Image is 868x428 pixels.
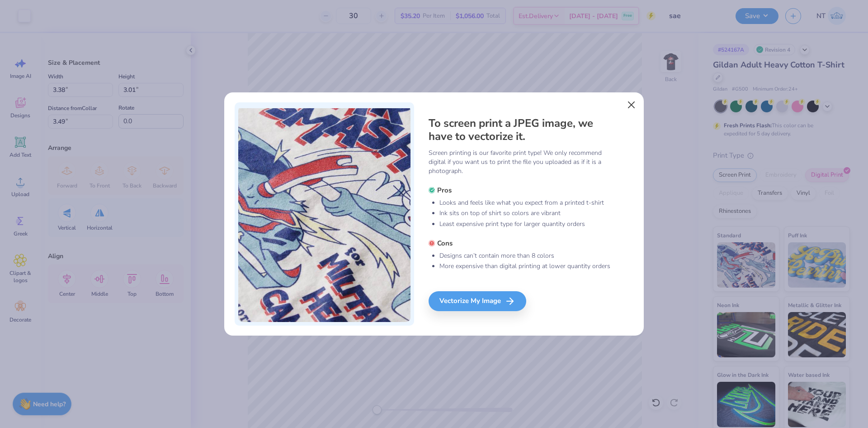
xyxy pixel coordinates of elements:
[429,291,526,311] div: Vectorize My Image
[439,220,611,229] li: Least expensive print type for larger quantity orders
[439,209,611,218] li: Ink sits on top of shirt so colors are vibrant
[429,117,611,144] h4: To screen print a JPEG image, we have to vectorize it.
[623,96,640,113] button: Close
[439,198,611,207] li: Looks and feels like what you expect from a printed t-shirt
[439,262,611,271] li: More expensive than digital printing at lower quantity orders
[429,149,611,176] p: Screen printing is our favorite print type! We only recommend digital if you want us to print the...
[429,239,611,248] h5: Cons
[429,186,611,195] h5: Pros
[439,251,611,260] li: Designs can’t contain more than 8 colors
